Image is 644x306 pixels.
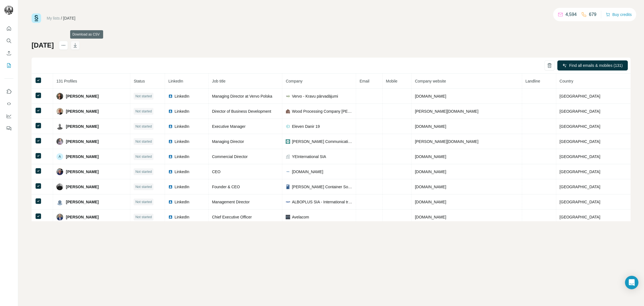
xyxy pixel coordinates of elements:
[560,215,600,219] span: [GEOGRAPHIC_DATA]
[66,184,99,190] span: [PERSON_NAME]
[135,94,152,99] span: Not started
[286,215,290,219] img: company-logo
[212,170,220,174] span: CEO
[134,79,145,83] span: Status
[386,79,397,83] span: Mobile
[135,109,152,114] span: Not started
[286,79,302,83] span: Company
[135,184,152,189] span: Not started
[286,200,290,204] img: company-logo
[292,199,352,205] span: ALBOPLUS SIA - International transport logistics and warehousing Kravu pārvadājumi
[66,93,99,99] span: [PERSON_NAME]
[66,154,99,159] span: [PERSON_NAME]
[4,23,13,34] button: Quick start
[66,139,99,144] span: [PERSON_NAME]
[4,111,13,121] button: Dashboard
[174,109,189,114] span: LinkedIn
[4,123,13,133] button: Feedback
[525,79,540,83] span: Landline
[560,94,600,98] span: [GEOGRAPHIC_DATA]
[415,139,478,144] span: [PERSON_NAME][DOMAIN_NAME]
[4,60,13,70] button: My lists
[168,109,173,114] img: LinkedIn logo
[286,109,290,114] img: company-logo
[168,215,173,219] img: LinkedIn logo
[56,199,63,205] img: Avatar
[415,200,446,204] span: [DOMAIN_NAME]
[415,215,446,219] span: [DOMAIN_NAME]
[168,170,173,174] img: LinkedIn logo
[286,185,290,189] img: company-logo
[557,60,628,70] button: Find all emails & mobiles (131)
[4,6,13,15] img: Avatar
[174,169,189,175] span: LinkedIn
[212,79,225,83] span: Job title
[560,109,600,114] span: [GEOGRAPHIC_DATA]
[66,199,99,205] span: [PERSON_NAME]
[212,124,245,129] span: Executive Manager
[625,276,638,289] div: Open Intercom Messenger
[560,139,600,144] span: [GEOGRAPHIC_DATA]
[292,139,352,144] span: [PERSON_NAME] Communications
[292,124,320,129] span: Eleven Danir 19
[56,168,63,175] img: Avatar
[174,154,189,159] span: LinkedIn
[135,169,152,174] span: Not started
[292,184,352,190] span: [PERSON_NAME] Container Solutions
[56,93,63,100] img: Avatar
[212,215,252,219] span: Chief Executive Officer
[292,154,326,159] span: YEInternational SIA
[359,79,369,83] span: Email
[415,79,446,83] span: Company website
[560,170,600,174] span: [GEOGRAPHIC_DATA]
[56,183,63,190] img: Avatar
[174,139,189,144] span: LinkedIn
[4,99,13,109] button: Use Surfe API
[286,124,290,129] img: company-logo
[415,154,446,159] span: [DOMAIN_NAME]
[63,15,75,21] div: [DATE]
[286,94,290,98] img: company-logo
[4,48,13,58] button: Enrich CSV
[212,154,248,159] span: Commercial Director
[4,86,13,96] button: Use Surfe on LinkedIn
[168,94,173,98] img: LinkedIn logo
[66,169,99,175] span: [PERSON_NAME]
[212,94,272,98] span: Managing Director at Vervo Polska
[168,124,173,129] img: LinkedIn logo
[135,199,152,204] span: Not started
[168,139,173,144] img: LinkedIn logo
[606,11,632,18] button: Buy credits
[66,214,99,220] span: [PERSON_NAME]
[212,200,250,204] span: Management Director
[56,108,63,115] img: Avatar
[56,214,63,220] img: Avatar
[174,199,189,205] span: LinkedIn
[174,124,189,129] span: LinkedIn
[56,123,63,130] img: Avatar
[56,79,77,83] span: 131 Profiles
[292,93,338,99] span: Vervo - Kravu pārvadājumi
[32,13,41,23] img: Surfe Logo
[292,169,323,175] span: [DOMAIN_NAME]
[174,184,189,190] span: LinkedIn
[569,63,622,68] span: Find all emails & mobiles (131)
[560,200,600,204] span: [GEOGRAPHIC_DATA]
[560,124,600,129] span: [GEOGRAPHIC_DATA]
[415,109,478,114] span: [PERSON_NAME][DOMAIN_NAME]
[174,93,189,99] span: LinkedIn
[61,15,62,21] li: /
[415,94,446,98] span: [DOMAIN_NAME]
[292,109,352,114] span: Wood Processing Company [PERSON_NAME]
[135,139,152,144] span: Not started
[32,41,54,50] h1: [DATE]
[135,215,152,220] span: Not started
[565,11,577,18] p: 4,594
[560,185,600,189] span: [GEOGRAPHIC_DATA]
[135,154,152,159] span: Not started
[168,154,173,159] img: LinkedIn logo
[168,79,183,83] span: LinkedIn
[59,41,68,50] button: actions
[56,153,63,160] div: A
[56,138,63,145] img: Avatar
